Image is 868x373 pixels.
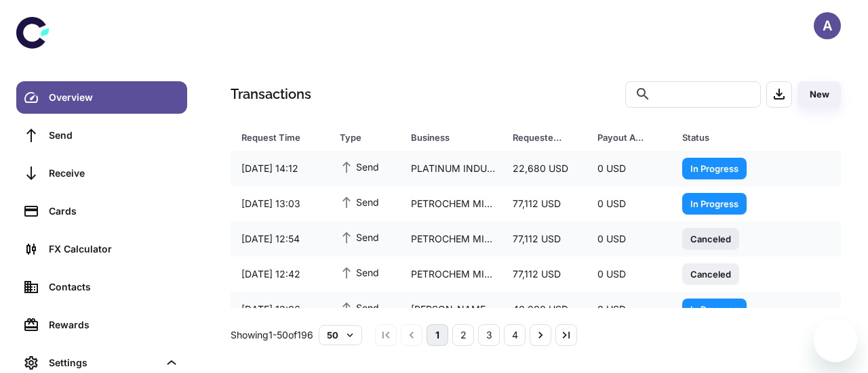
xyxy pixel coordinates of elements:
[16,309,187,341] a: Rewards
[16,233,187,265] a: FX Calculator
[340,128,377,147] div: Type
[513,128,581,147] span: Requested Amount
[797,81,841,108] button: New
[16,271,187,303] a: Contacts
[231,84,311,104] h1: Transactions
[16,157,187,190] a: Receive
[597,128,648,147] div: Payout Amount
[16,119,187,152] a: Send
[530,324,551,346] button: Go to next page
[513,128,564,147] div: Requested Amount
[319,325,362,345] button: 50
[478,324,500,346] button: Go to page 3
[682,128,785,147] span: Status
[427,324,448,346] button: page 1
[49,128,179,143] div: Send
[49,242,179,257] div: FX Calculator
[682,128,767,147] div: Status
[49,90,179,105] div: Overview
[814,319,857,362] iframe: Button to launch messaging window
[241,128,323,147] span: Request Time
[49,166,179,181] div: Receive
[49,355,159,370] div: Settings
[241,128,306,147] div: Request Time
[49,280,179,294] div: Contacts
[340,128,395,147] span: Type
[49,204,179,219] div: Cards
[231,328,313,343] p: Showing 1-50 of 196
[504,324,526,346] button: Go to page 4
[597,128,666,147] span: Payout Amount
[16,81,187,114] a: Overview
[814,12,841,39] button: A
[373,324,579,346] nav: pagination navigation
[16,195,187,227] a: Cards
[49,317,179,332] div: Rewards
[452,324,474,346] button: Go to page 2
[555,324,577,346] button: Go to last page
